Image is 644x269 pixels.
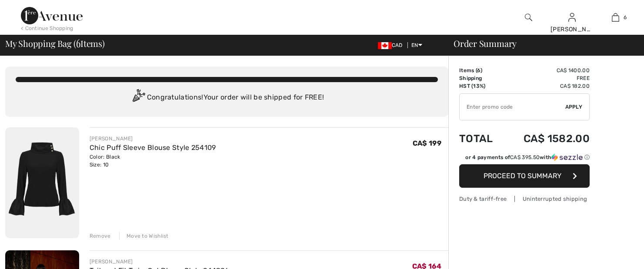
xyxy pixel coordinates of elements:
[503,74,590,82] td: Free
[459,66,503,74] td: Items ( )
[612,12,619,23] img: My Bag
[119,232,169,240] div: Move to Wishlist
[477,67,480,73] span: 6
[21,24,73,32] div: < Continue Shopping
[459,153,590,164] div: or 4 payments ofCA$ 395.50withSezzle Click to learn more about Sezzle
[16,89,438,106] div: Congratulations! Your order will be shipped for FREE!
[551,25,593,34] div: [PERSON_NAME]
[459,82,503,90] td: HST (13%)
[510,154,540,160] span: CA$ 395.50
[503,124,590,153] td: CA$ 1582.00
[459,164,590,188] button: Proceed to Summary
[90,232,111,240] div: Remove
[411,42,422,48] span: EN
[568,12,576,23] img: My Info
[465,153,590,161] div: or 4 payments of with
[90,143,216,152] a: Chic Puff Sleeve Blouse Style 254109
[90,135,216,143] div: [PERSON_NAME]
[460,94,565,120] input: Promo code
[76,37,80,48] span: 6
[459,74,503,82] td: Shipping
[90,258,229,266] div: [PERSON_NAME]
[503,66,590,74] td: CA$ 1400.00
[5,127,79,238] img: Chic Puff Sleeve Blouse Style 254109
[130,89,147,106] img: Congratulation2.svg
[459,124,503,153] td: Total
[413,139,441,147] span: CA$ 199
[21,7,83,24] img: 1ère Avenue
[568,13,576,21] a: Sign In
[443,39,639,48] div: Order Summary
[484,172,561,180] span: Proceed to Summary
[5,39,105,48] span: My Shopping Bag ( Items)
[624,13,627,21] span: 6
[565,103,583,111] span: Apply
[551,153,583,161] img: Sezzle
[503,82,590,90] td: CA$ 182.00
[594,12,637,23] a: 6
[378,42,406,48] span: CAD
[90,153,216,169] div: Color: Black Size: 10
[459,195,590,203] div: Duty & tariff-free | Uninterrupted shipping
[378,42,392,49] img: Canadian Dollar
[525,12,532,23] img: search the website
